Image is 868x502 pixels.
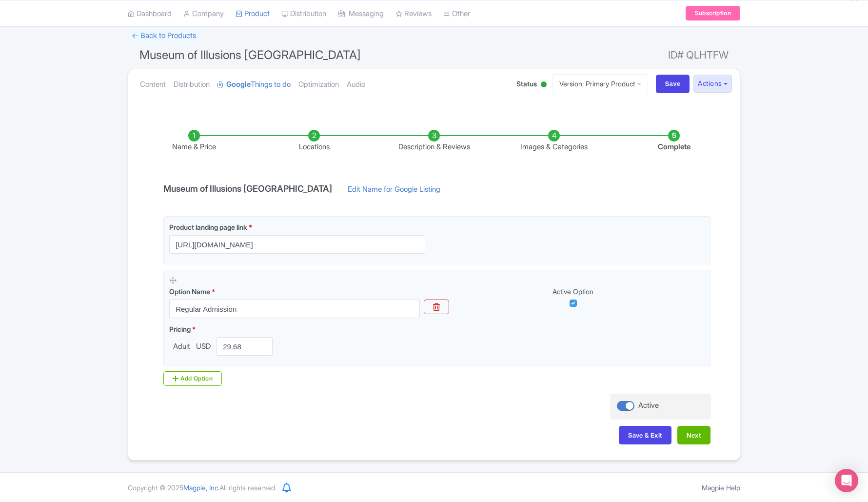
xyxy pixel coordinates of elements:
[134,130,254,153] li: Name & Price
[619,426,671,444] button: Save & Exit
[693,75,732,93] button: Actions
[163,371,222,386] div: Add Option
[169,341,194,352] span: Adult
[169,235,425,254] input: Product landing page link
[217,69,291,100] a: GoogleThings to do
[638,400,659,411] div: Active
[702,483,740,492] a: Magpie Help
[140,69,166,100] a: Content
[494,130,614,153] li: Images & Categories
[158,184,338,194] h4: Museum of Illusions [GEOGRAPHIC_DATA]
[169,300,420,318] input: Option Name
[174,69,210,100] a: Distribution
[338,184,450,200] a: Edit Name for Google Listing
[552,74,648,93] a: Version: Primary Product
[614,130,734,153] li: Complete
[254,130,374,153] li: Locations
[169,287,210,296] span: Option Name
[677,426,710,444] button: Next
[217,337,273,356] input: 0.00
[516,79,537,89] span: Status
[298,69,339,100] a: Optimization
[169,223,247,231] span: Product landing page link
[347,69,365,100] a: Audio
[668,45,729,65] span: ID# QLHTFW
[139,48,361,62] span: Museum of Illusions [GEOGRAPHIC_DATA]
[226,79,251,90] strong: Google
[194,341,213,352] span: USD
[169,325,191,333] span: Pricing
[656,75,690,93] input: Save
[122,482,282,493] div: Copyright © 2025 All rights reserved.
[374,130,494,153] li: Description & Reviews
[539,78,549,93] div: Active
[128,26,200,45] a: ← Back to Products
[552,287,593,296] span: Active Option
[686,6,740,20] a: Subscription
[183,483,219,492] span: Magpie, Inc.
[835,469,858,492] div: Open Intercom Messenger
